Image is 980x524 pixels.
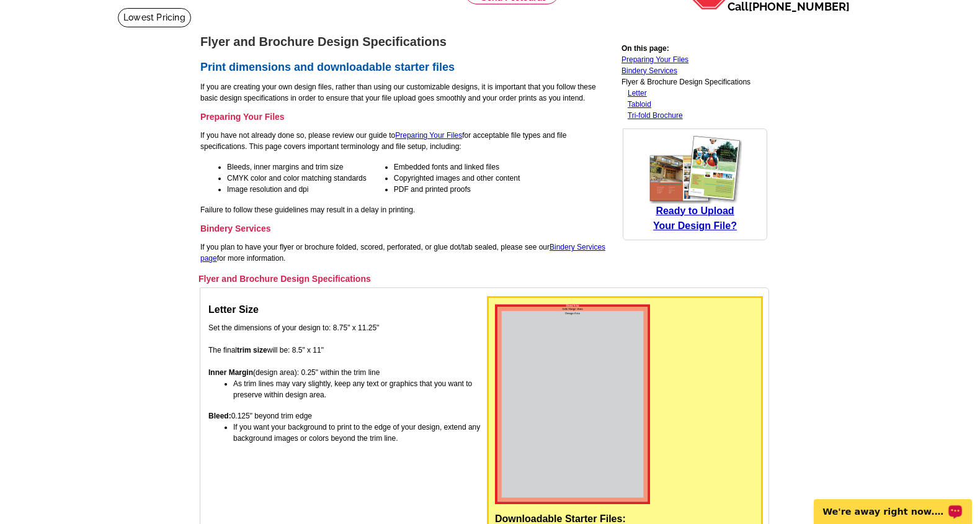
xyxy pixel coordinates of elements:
p: If you are creating your own design files, rather than using our customizable designs, it is impo... [200,81,613,104]
a: Ready to UploadYour Design File? [630,204,760,233]
strong: Bleed: [208,412,231,420]
iframe: LiveChat chat widget [806,485,980,524]
a: Bindery Services [621,66,677,75]
li: Embedded fonts and linked files [394,161,520,173]
p: Failure to follow these guidelines may result in a delay in printing. [200,204,613,215]
p: If you have not already done so, please review our guide to for acceptable file types and file sp... [200,130,613,152]
a: upload your own design for free [649,197,742,206]
strong: On this page: [621,44,669,53]
h3: Bindery Services [200,223,613,234]
a: Tri-fold Brochure [628,111,683,120]
li: As trim lines may vary slightly, keep any text or graphics that you want to preserve within desig... [233,378,484,400]
li: PDF and printed proofs [394,184,520,195]
li: Copyrighted images and other content [394,173,520,184]
h2: Print dimensions and downloadable starter files [200,61,613,75]
img: upload your flyer design file [649,135,742,204]
a: Preparing Your Files [395,131,462,140]
li: CMYK color and color matching standards [227,173,367,184]
h3: Preparing Your Files [200,111,613,122]
h4: Letter Size [208,304,484,315]
li: Bleeds, inner margins and trim size [227,161,367,173]
h1: Flyer and Brochure Design Specifications [200,35,613,48]
strong: Downloadable Starter Files: [495,513,626,524]
a: Letter [628,89,647,97]
p: Flyer & Brochure Design Specifications [621,43,767,121]
span: Ready to Upload Your Design File? [653,206,737,231]
strong: trim size [237,346,267,355]
li: If you want your background to print to the edge of your design, extend any background images or ... [233,422,484,444]
a: Preparing Your Files [621,55,688,64]
li: Image resolution and dpi [227,184,367,195]
h3: Flyer and Brochure Design Specifications [198,273,769,284]
strong: Inner Margin [208,368,253,377]
a: Tabloid [628,100,651,109]
p: If you plan to have your flyer or brochure folded, scored, perforated, or glue dot/tab sealed, pl... [200,242,613,264]
img: letter flyer starter files [495,304,650,504]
